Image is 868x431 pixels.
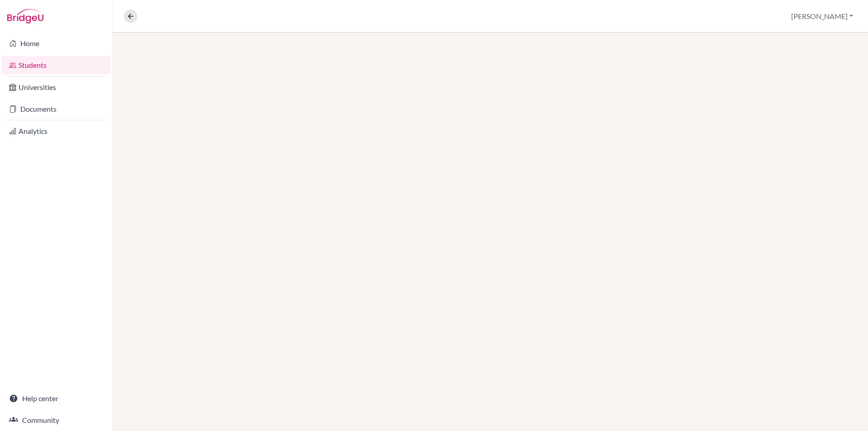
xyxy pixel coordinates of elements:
[2,411,111,429] a: Community
[2,389,111,407] a: Help center
[787,8,857,25] button: [PERSON_NAME]
[2,56,111,74] a: Students
[2,100,111,118] a: Documents
[2,78,111,96] a: Universities
[2,34,111,52] a: Home
[2,122,111,140] a: Analytics
[7,9,43,24] img: Bridge-U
